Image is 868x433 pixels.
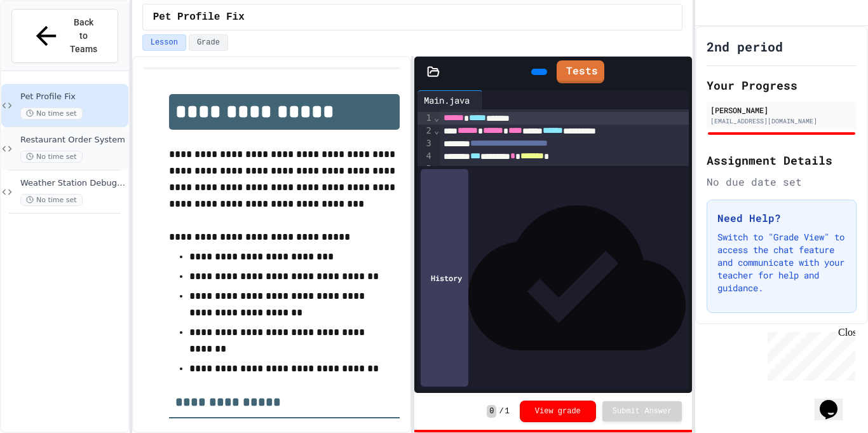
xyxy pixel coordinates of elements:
[707,174,857,189] div: No due date set
[710,104,853,116] div: [PERSON_NAME]
[433,125,440,135] span: Fold line
[707,38,783,55] h1: 2nd period
[613,406,672,416] span: Submit Answer
[499,406,503,416] span: /
[20,151,83,163] span: No time set
[433,113,440,123] span: Fold line
[520,401,596,422] button: View grade
[487,405,496,418] span: 0
[707,151,857,169] h2: Assignment Details
[20,92,126,102] span: Pet Profile Fix
[417,112,433,125] div: 1
[11,9,118,63] button: Back to Teams
[421,169,468,387] div: History
[763,327,855,381] iframe: chat widget
[20,178,126,189] span: Weather Station Debugger
[69,16,98,56] span: Back to Teams
[602,401,682,422] button: Submit Answer
[5,5,88,81] div: Chat with us now!Close
[20,107,83,120] span: No time set
[417,125,433,137] div: 2
[717,231,846,294] p: Switch to "Grade View" to access the chat feature and communicate with your teacher for help and ...
[417,163,433,175] div: 5
[717,210,846,226] h3: Need Help?
[189,34,228,51] button: Grade
[417,150,433,163] div: 4
[707,76,857,94] h2: Your Progress
[815,382,855,420] iframe: chat widget
[417,137,433,150] div: 3
[557,60,604,83] a: Tests
[20,135,126,146] span: Restaurant Order System
[417,90,483,109] div: Main.java
[505,406,510,416] span: 1
[153,10,245,25] span: Pet Profile Fix
[417,93,476,107] div: Main.java
[142,34,186,51] button: Lesson
[710,116,853,126] div: [EMAIL_ADDRESS][DOMAIN_NAME]
[20,194,83,206] span: No time set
